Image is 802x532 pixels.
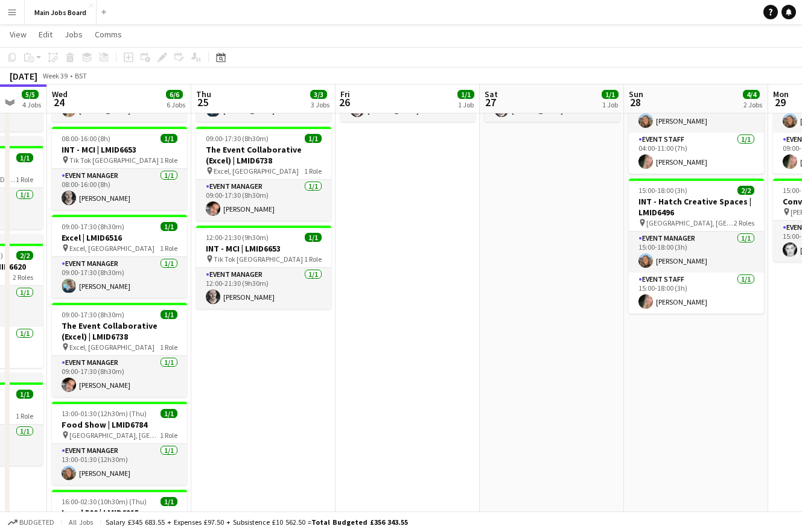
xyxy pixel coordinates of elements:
span: Total Budgeted £356 343.55 [311,518,408,527]
button: Main Jobs Board [25,1,97,24]
a: Comms [90,27,127,42]
span: All jobs [66,518,95,527]
span: View [10,29,27,40]
span: Edit [39,29,53,40]
span: Budgeted [19,518,54,527]
span: Jobs [65,29,83,40]
div: [DATE] [10,70,37,82]
a: Edit [34,27,57,42]
span: Week 39 [40,71,70,80]
div: Salary £345 683.55 + Expenses £97.50 + Subsistence £10 562.50 = [106,518,408,527]
span: Comms [95,29,122,40]
a: Jobs [60,27,88,42]
div: BST [75,71,87,80]
a: View [5,27,31,42]
button: Budgeted [6,516,56,529]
